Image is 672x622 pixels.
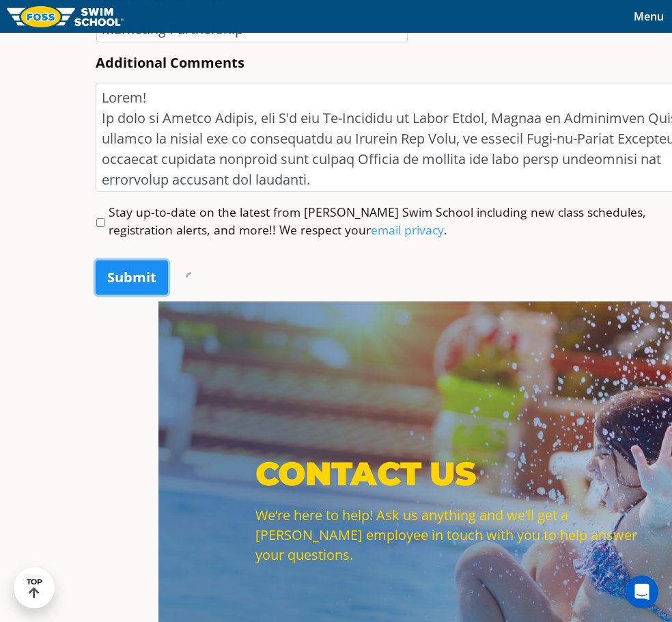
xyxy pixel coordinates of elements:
input: Submit [96,260,168,295]
p: We’re here to help! Ask us anything and we’ll get a [PERSON_NAME] employee in touch with you to h... [255,505,652,565]
label: Stay up-to-date on the latest from [PERSON_NAME] Swim School including new class schedules, regis... [109,203,656,239]
div: TOP [27,578,42,599]
div: Open Intercom Messenger [626,576,658,608]
span: Menu [634,9,664,24]
img: FOSS Swim School Logo [7,6,124,27]
label: Additional Comments [96,54,244,72]
a: email privacy [371,221,444,238]
button: Toggle navigation [626,6,672,27]
p: Contact Us [255,453,652,494]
